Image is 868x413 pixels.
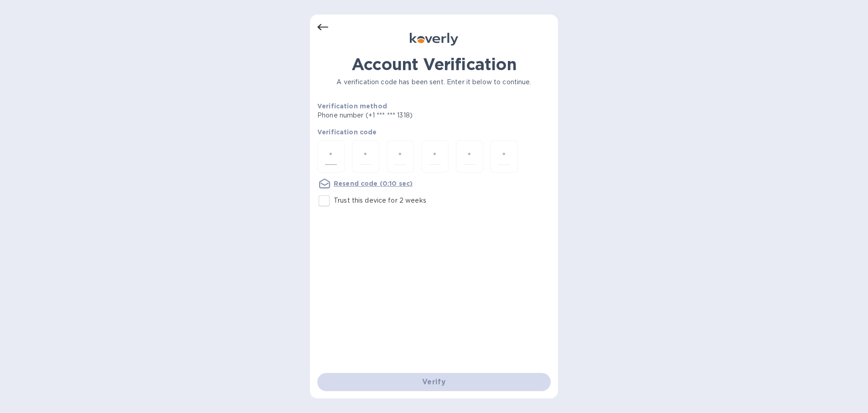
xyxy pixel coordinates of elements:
[317,55,551,74] h1: Account Verification
[334,196,426,205] p: Trust this device for 2 weeks
[317,127,551,137] p: Verification code
[317,111,482,120] p: Phone number (+1 *** *** 1318)
[334,180,413,187] u: Resend code (0:10 sec)
[317,77,551,87] p: A verification code has been sent. Enter it below to continue.
[317,102,387,110] b: Verification method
